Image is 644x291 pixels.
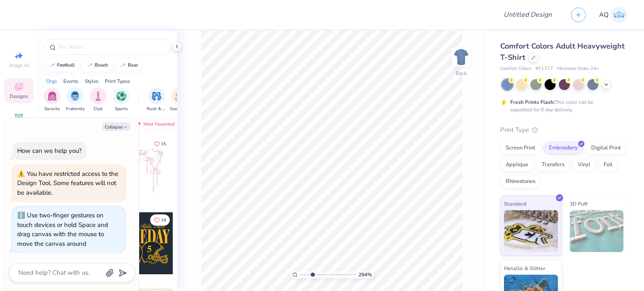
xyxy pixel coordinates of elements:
[504,199,526,208] span: Standard
[47,91,57,101] img: Sorority Image
[147,88,166,112] div: filter for Rush & Bid
[586,142,626,155] div: Digital Print
[90,88,106,112] button: filter button
[535,65,553,72] span: # C1717
[147,106,166,112] span: Rush & Bid
[46,77,57,85] div: Orgs
[44,88,60,112] button: filter button
[510,99,555,106] strong: Fresh Prints Flash:
[598,159,618,171] div: Foil
[543,142,583,155] div: Embroidery
[500,175,541,188] div: Rhinestones
[611,7,627,23] img: Aya Quimson
[115,106,128,112] span: Sports
[358,271,372,278] span: 294 %
[557,65,599,72] span: Minimum Order: 24 +
[497,6,558,23] input: Untitled Design
[82,59,112,72] button: beach
[105,77,130,85] div: Print Types
[102,122,130,131] button: Collapse
[150,214,170,226] button: Like
[500,159,534,171] div: Applique
[500,142,541,155] div: Screen Print
[70,91,80,101] img: Fraternity Image
[44,59,79,72] button: football
[113,88,130,112] div: filter for Sports
[504,264,545,273] span: Metallic & Glitter
[93,106,103,112] span: Club
[500,125,627,135] div: Print Type
[150,138,170,149] button: Like
[170,106,189,112] span: Game Day
[128,63,138,67] div: bear
[85,77,99,85] div: Styles
[115,59,142,72] button: bear
[599,10,609,20] span: AQ
[147,88,166,112] button: filter button
[57,63,75,67] div: football
[44,88,60,112] div: filter for Sorority
[119,63,126,68] img: trend_line.gif
[10,93,28,100] span: Designs
[117,91,126,101] img: Sports Image
[66,88,85,112] button: filter button
[17,170,118,197] div: You have restricted access to the Design Tool. Some features will not be available.
[93,91,103,101] img: Club Image
[170,88,189,112] div: filter for Game Day
[570,199,587,208] span: 3D Puff
[17,147,82,155] div: How can we help you?
[175,91,184,101] img: Game Day Image
[58,43,165,51] input: Try "Alpha"
[9,62,29,69] span: Image AI
[49,63,55,68] img: trend_line.gif
[90,88,106,112] div: filter for Club
[63,77,78,85] div: Events
[86,63,93,68] img: trend_line.gif
[161,142,166,146] span: 15
[500,41,625,62] span: Comfort Colors Adult Heavyweight T-Shirt
[113,88,130,112] button: filter button
[570,210,624,252] img: 3D Puff
[456,70,467,77] div: Back
[572,159,596,171] div: Vinyl
[453,49,470,65] img: Back
[95,63,108,67] div: beach
[44,106,60,112] span: Sorority
[152,91,161,101] img: Rush & Bid Image
[161,218,166,222] span: 18
[500,65,531,72] span: Comfort Colors
[504,210,558,252] img: Standard
[510,98,613,113] div: This color can be expedited for 5 day delivery.
[66,106,85,112] span: Fraternity
[66,88,85,112] div: filter for Fraternity
[131,119,179,129] div: Most Favorited
[170,88,189,112] button: filter button
[536,159,570,171] div: Transfers
[599,7,627,23] a: AQ
[17,211,108,248] div: Use two-finger gestures on touch devices or hold Space and drag canvas with the mouse to move the...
